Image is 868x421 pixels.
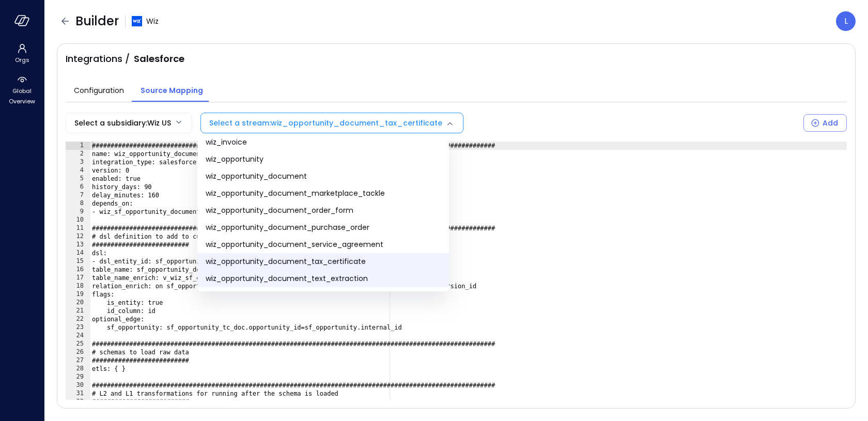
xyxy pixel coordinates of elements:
span: wiz_opportunity_document [206,171,441,182]
span: wiz_opportunity_document_text_extraction [206,273,441,284]
span: wiz_opportunity_document_purchase_order [206,222,441,233]
span: wiz_opportunity_document_tax_certificate [206,256,441,267]
span: wiz_opportunity_document_marketplace_tackle [206,188,441,199]
span: wiz_opportunity_document_order_form [206,205,441,216]
span: wiz_opportunity_document_service_agreement [206,239,441,250]
span: wiz_opportunity [206,154,441,165]
span: wiz_invoice [206,137,441,148]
